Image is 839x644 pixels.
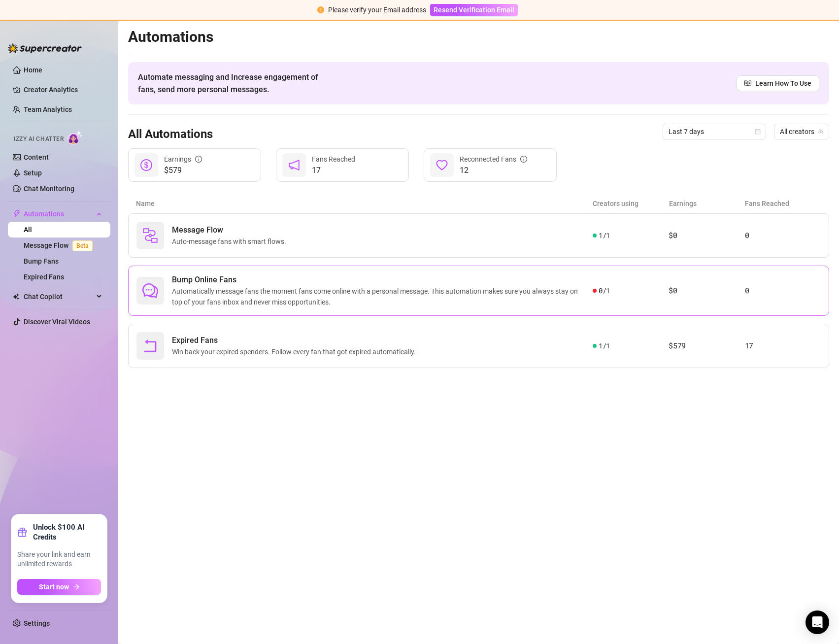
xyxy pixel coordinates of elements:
img: AI Chatter [67,131,83,145]
span: $579 [164,165,202,176]
span: notification [288,159,300,171]
span: arrow-right [73,583,80,590]
article: $0 [669,230,744,241]
span: comment [142,283,158,299]
span: Learn How To Use [755,78,811,89]
div: Reconnected Fans [460,154,527,165]
span: Automatically message fans the moment fans come online with a personal message. This automation m... [172,286,593,307]
span: calendar [755,129,761,135]
span: Start now [39,583,69,591]
h2: Automations [128,28,829,46]
article: $579 [669,340,744,352]
article: Fans Reached [745,198,821,209]
span: Auto-message fans with smart flows. [172,236,290,247]
a: Settings [24,619,50,627]
article: 0 [745,285,821,297]
a: Chat Monitoring [24,185,74,193]
div: Open Intercom Messenger [805,610,829,634]
a: Team Analytics [24,105,72,113]
span: Automations [24,206,94,222]
button: Start nowarrow-right [17,579,101,595]
a: Message FlowBeta [24,241,97,249]
a: Content [24,153,49,161]
span: Share your link and earn unlimited rewards [17,550,101,569]
a: Home [24,66,42,74]
button: Resend Verification Email [430,4,518,16]
a: Expired Fans [24,273,64,281]
h3: All Automations [128,127,213,142]
span: info-circle [520,156,527,163]
span: Last 7 days [669,124,760,139]
span: thunderbolt [13,210,21,218]
span: 12 [460,165,527,176]
a: Bump Fans [24,257,59,265]
a: Setup [24,169,42,177]
span: Bump Online Fans [172,274,593,286]
span: 1 / 1 [599,340,610,351]
span: 17 [312,165,355,176]
article: Earnings [669,198,745,209]
span: Message Flow [172,224,290,236]
span: 0 / 1 [599,285,610,296]
div: Earnings [164,154,202,165]
article: 0 [745,230,821,241]
article: Name [136,198,593,209]
img: logo-BBDzfeDw.svg [8,43,82,53]
img: Chat Copilot [13,293,19,300]
a: All [24,226,32,234]
span: Win back your expired spenders. Follow every fan that got expired automatically. [172,346,420,357]
span: 1 / 1 [599,230,610,241]
span: info-circle [195,156,202,163]
article: $0 [669,285,744,297]
strong: Unlock $100 AI Credits [33,522,101,542]
img: svg%3e [142,228,158,243]
article: Creators using [593,198,669,209]
span: team [818,129,824,135]
a: Creator Analytics [24,82,102,98]
span: rollback [142,338,158,354]
span: Chat Copilot [24,289,94,305]
span: heart [436,159,448,171]
span: Automate messaging and Increase engagement of fans, send more personal messages. [138,71,328,96]
span: All creators [780,124,823,139]
a: Learn How To Use [737,75,819,91]
article: 17 [745,340,821,352]
span: dollar [140,159,152,171]
span: Izzy AI Chatter [14,135,64,144]
span: Fans Reached [312,155,355,163]
span: Expired Fans [172,335,420,346]
span: exclamation-circle [317,6,324,13]
a: Discover Viral Videos [24,318,90,326]
span: gift [17,527,27,537]
div: Please verify your Email address [328,4,426,15]
span: read [744,80,751,87]
span: Beta [72,240,93,251]
span: Resend Verification Email [434,6,514,14]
